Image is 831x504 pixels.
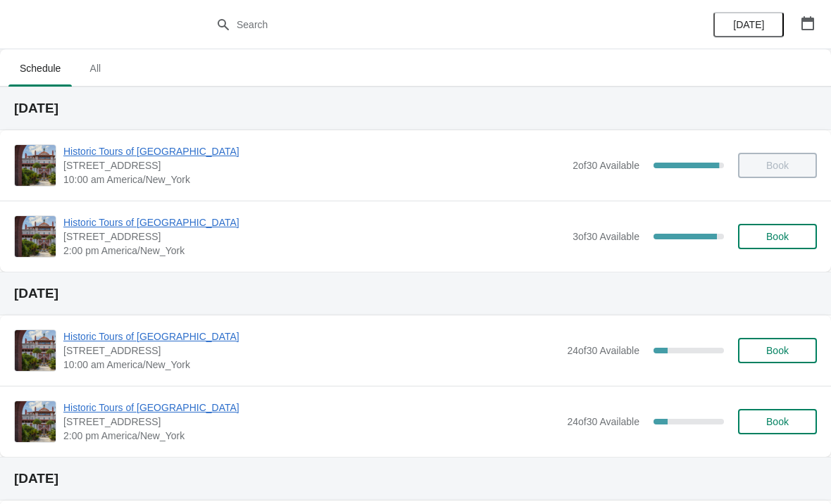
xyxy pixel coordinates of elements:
span: All [77,56,113,81]
h2: [DATE] [14,472,817,486]
span: 10:00 am America/New_York [63,358,560,372]
span: 3 of 30 Available [573,231,639,242]
span: Book [766,345,789,356]
button: [DATE] [713,12,784,37]
span: Historic Tours of [GEOGRAPHIC_DATA] [63,144,566,158]
span: [STREET_ADDRESS] [63,229,566,244]
span: 24 of 30 Available [567,416,639,427]
span: 2:00 pm America/New_York [63,244,566,258]
button: Book [738,224,817,249]
span: 24 of 30 Available [567,345,639,356]
span: Schedule [8,56,72,81]
span: [STREET_ADDRESS] [63,158,566,172]
span: [STREET_ADDRESS] [63,415,560,429]
span: 10:00 am America/New_York [63,172,566,187]
span: Historic Tours of [GEOGRAPHIC_DATA] [63,329,560,344]
img: Historic Tours of Flagler College | 74 King Street, St. Augustine, FL, USA | 10:00 am America/New... [15,330,56,371]
span: [DATE] [733,19,764,30]
span: Historic Tours of [GEOGRAPHIC_DATA] [63,401,560,415]
img: Historic Tours of Flagler College | 74 King Street, St. Augustine, FL, USA | 10:00 am America/New... [15,145,56,186]
button: Book [738,409,817,434]
span: Book [766,231,789,242]
span: Book [766,416,789,427]
input: Search [236,12,623,37]
img: Historic Tours of Flagler College | 74 King Street, St. Augustine, FL, USA | 2:00 pm America/New_... [15,401,56,442]
span: 2 of 30 Available [573,160,639,171]
img: Historic Tours of Flagler College | 74 King Street, St. Augustine, FL, USA | 2:00 pm America/New_... [15,216,56,257]
span: [STREET_ADDRESS] [63,344,560,358]
h2: [DATE] [14,101,817,115]
span: 2:00 pm America/New_York [63,429,560,443]
h2: [DATE] [14,286,817,301]
span: Historic Tours of [GEOGRAPHIC_DATA] [63,215,566,229]
button: Book [738,338,817,363]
